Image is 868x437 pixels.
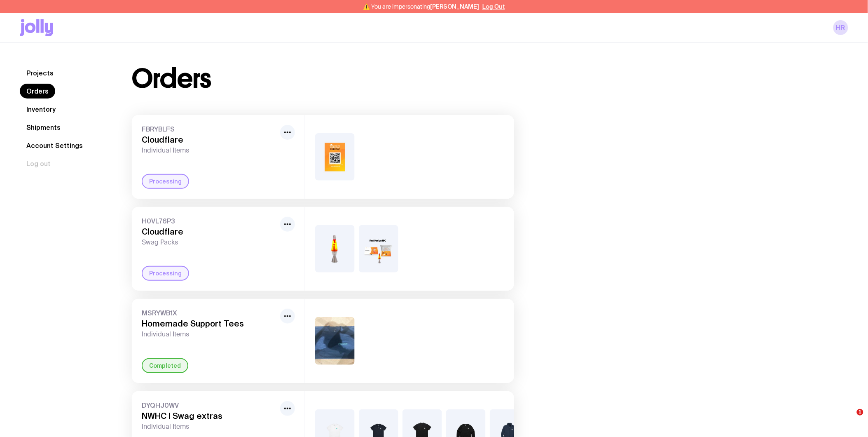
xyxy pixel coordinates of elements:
span: FBRYBLFS [142,125,277,133]
span: Swag Packs [142,238,277,247]
button: Log out [20,156,57,171]
h3: Cloudflare [142,227,277,237]
h3: Cloudflare [142,135,277,145]
h3: Homemade Support Tees [142,319,277,329]
div: Processing [142,174,189,189]
span: ⚠️ You are impersonating [363,3,479,10]
a: Shipments [20,120,67,135]
button: Log Out [482,3,505,10]
h3: NWHC | Swag extras [142,411,277,421]
span: [PERSON_NAME] [430,3,479,10]
a: Inventory [20,102,62,117]
span: DYQHJ0WV [142,401,277,409]
div: Processing [142,266,189,281]
a: Account Settings [20,138,89,153]
span: Individual Items [142,330,277,338]
span: H0VL76P3 [142,217,277,225]
h1: Orders [132,66,211,92]
div: Completed [142,358,188,373]
a: HR [833,20,848,35]
a: Orders [20,84,55,99]
span: Individual Items [142,146,277,155]
span: MSRYWB1X [142,309,277,317]
span: Individual Items [142,423,277,431]
iframe: Intercom live chat [840,409,860,429]
a: Projects [20,66,60,80]
span: 1 [857,409,863,416]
